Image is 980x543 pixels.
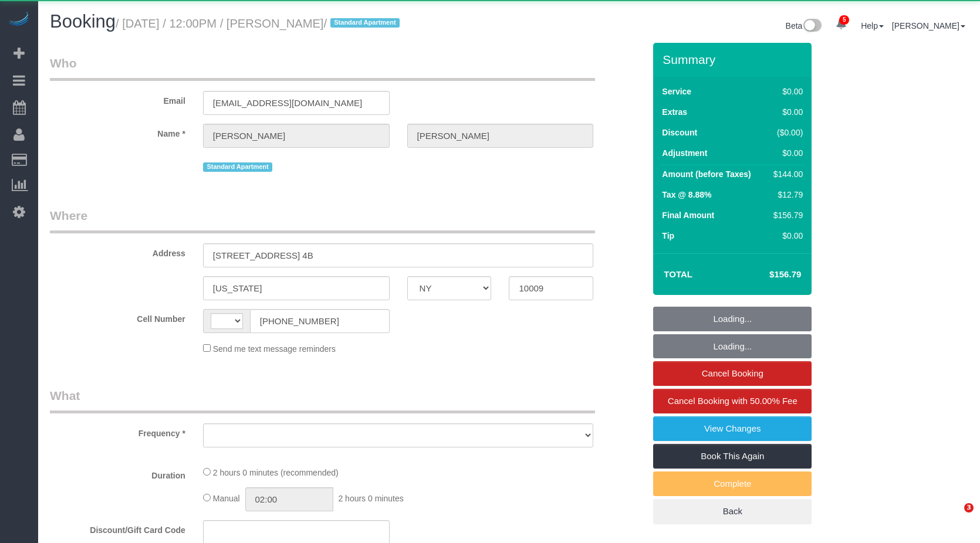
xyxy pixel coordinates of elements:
label: Amount (before Taxes) [662,168,751,180]
label: Frequency * [41,423,194,439]
a: Cancel Booking with 50.00% Fee [653,389,812,413]
label: Name * [41,124,194,140]
h3: Summary [663,53,806,66]
strong: Total [664,269,692,279]
label: Extras [662,106,687,118]
div: $0.00 [769,230,803,242]
img: Automaid Logo [7,12,31,28]
input: Cell Number [250,309,390,333]
label: Email [41,91,194,107]
legend: What [50,387,595,413]
iframe: Intercom live chat [940,503,968,531]
label: Discount/Gift Card Code [41,520,194,536]
a: 5 [830,12,853,38]
a: Cancel Booking [653,361,812,386]
input: Zip Code [509,276,593,300]
label: Cell Number [41,309,194,325]
a: Help [861,21,884,30]
a: Beta [786,21,822,30]
label: Address [41,243,194,259]
a: [PERSON_NAME] [892,21,965,30]
label: Adjustment [662,147,707,159]
label: Duration [41,466,194,481]
img: New interface [802,19,822,34]
span: / [323,17,403,30]
input: City [203,276,390,300]
a: Book This Again [653,444,812,469]
span: Standard Apartment [330,18,400,28]
h4: $156.79 [734,270,801,280]
a: Back [653,499,812,524]
input: Email [203,91,390,115]
span: 5 [839,15,849,25]
div: $0.00 [769,147,803,159]
span: 3 [964,503,974,513]
div: $12.79 [769,189,803,201]
input: Last Name [407,124,594,148]
span: Manual [213,494,240,503]
label: Service [662,86,691,97]
div: $0.00 [769,86,803,97]
label: Final Amount [662,209,714,221]
div: $144.00 [769,168,803,180]
span: Send me text message reminders [213,344,336,354]
label: Discount [662,127,697,138]
a: View Changes [653,416,812,441]
span: Booking [50,11,116,32]
legend: Who [50,55,595,81]
span: Standard Apartment [203,162,273,172]
div: ($0.00) [769,127,803,138]
input: First Name [203,124,390,148]
span: Cancel Booking with 50.00% Fee [668,396,797,406]
label: Tax @ 8.88% [662,189,711,201]
div: $0.00 [769,106,803,118]
legend: Where [50,207,595,233]
label: Tip [662,230,674,242]
div: $156.79 [769,209,803,221]
small: / [DATE] / 12:00PM / [PERSON_NAME] [116,17,403,30]
span: 2 hours 0 minutes [338,494,403,503]
span: 2 hours 0 minutes (recommended) [213,468,339,477]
